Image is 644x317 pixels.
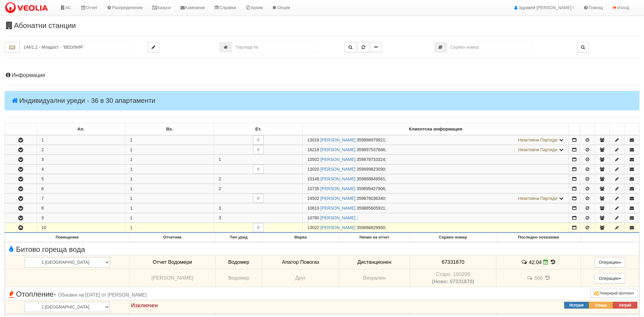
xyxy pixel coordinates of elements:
span: 359899823090 [357,167,385,172]
td: 1 [125,155,214,164]
h4: Информация [5,72,639,78]
td: 8 [37,204,125,213]
td: 2 [37,145,125,155]
button: Опиши [589,302,613,308]
h4: Индивидуални уреди - 36 в 30 апартаменти [5,91,639,110]
td: 1 [125,223,214,233]
td: 3 [37,155,125,164]
span: 67331870 [442,259,464,265]
i: Редакция Отчет към 30/09/2025 [543,260,548,265]
span: 3 [219,206,221,211]
span: Обновен на [DATE] от [PERSON_NAME] [58,292,147,298]
td: Дистанционен [339,255,410,269]
span: История на забележките [521,259,529,265]
a: [PERSON_NAME] [320,196,355,201]
td: Вх.: No sort applied, sorting is disabled [125,123,214,135]
span: Партида № [307,196,319,201]
span: Партида № [307,225,319,230]
span: 359876036340 [357,196,385,201]
td: Устройство със сериен номер 160206 беше подменено от устройство със сериен номер 67331870 [410,269,496,287]
td: 1 [125,204,214,213]
span: История на показанията [550,259,556,265]
span: Партида № [307,157,319,162]
td: : No sort applied, sorting is disabled [580,123,595,135]
td: Клиентска информация: No sort applied, sorting is disabled [303,123,569,135]
button: Генерирай протокол [590,289,637,298]
span: Партида № [307,176,319,181]
td: 1 [125,145,214,155]
span: 359885605921 [357,206,385,211]
span: [PERSON_NAME] [151,275,193,281]
span: Партида № [307,138,319,142]
input: Сериен номер [447,42,532,52]
td: 6 [37,184,125,193]
td: ; [303,184,569,193]
td: Визуален [339,269,410,287]
th: Марка [262,233,339,242]
span: Партида № [307,186,319,191]
span: Партида № [307,167,319,172]
b: Ап. [77,127,85,131]
span: Партида № [307,147,319,152]
th: Отчетник [129,233,215,242]
span: Партида № [307,206,319,211]
b: Клиентска информация [409,127,462,131]
span: 3 [219,215,221,220]
td: ; [303,165,569,174]
td: ; [303,174,569,184]
td: ; [303,135,569,145]
td: : No sort applied, sorting is disabled [595,123,610,135]
span: 2 [219,176,221,181]
td: 1 [37,135,125,145]
td: Ап.: No sort applied, sorting is disabled [37,123,125,135]
span: 42.04 [529,259,542,265]
td: : No sort applied, sorting is disabled [625,123,639,135]
td: Водомер [215,255,262,269]
a: [PERSON_NAME] [320,186,355,191]
a: [PERSON_NAME] [320,225,355,230]
a: [PERSON_NAME] [320,138,355,142]
td: 1 [125,184,214,193]
button: Изтрий [613,302,637,308]
img: VeoliaLogo.png [5,2,51,14]
button: Операции [595,257,625,267]
span: Отопление [7,290,147,298]
a: [PERSON_NAME] [320,147,355,152]
td: ; [303,155,569,164]
a: [PERSON_NAME] [320,157,355,162]
input: Партида № [232,42,317,52]
span: Отчет Водомери [153,259,192,265]
td: ; [303,204,569,213]
a: [PERSON_NAME] [320,215,355,220]
b: Ет. [255,127,261,131]
h3: Абонатни станции [5,22,639,30]
span: 359888849561 [357,176,385,181]
td: Друг [262,269,339,287]
a: [PERSON_NAME] [320,167,355,172]
td: 1 [125,174,214,184]
td: 1 [125,135,214,145]
td: : No sort applied, sorting is disabled [5,123,37,135]
td: 9 [37,213,125,223]
td: : No sort applied, sorting is disabled [569,123,580,135]
td: ; [303,213,569,223]
b: (Ново: 67331870) [432,279,474,284]
span: Неактивни Партиди [518,147,557,152]
td: ; [303,223,569,233]
b: Вх. [166,127,173,131]
span: Неактивни Партиди [518,196,557,201]
span: 2 [219,186,221,191]
button: Операции [595,273,625,284]
th: Начин на отчет [339,233,410,242]
th: Последно показание [496,233,581,242]
td: Апатор Повогаз [262,255,339,269]
span: 359886979921 [357,138,385,142]
span: Партида № [307,215,319,220]
td: 1 [125,213,214,223]
th: Помещение [5,233,129,242]
span: Неактивни Партиди [518,138,557,142]
td: 5 [37,174,125,184]
span: История на показанията [544,275,551,281]
span: 1 [219,157,221,162]
th: Сериен номер [410,233,496,242]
